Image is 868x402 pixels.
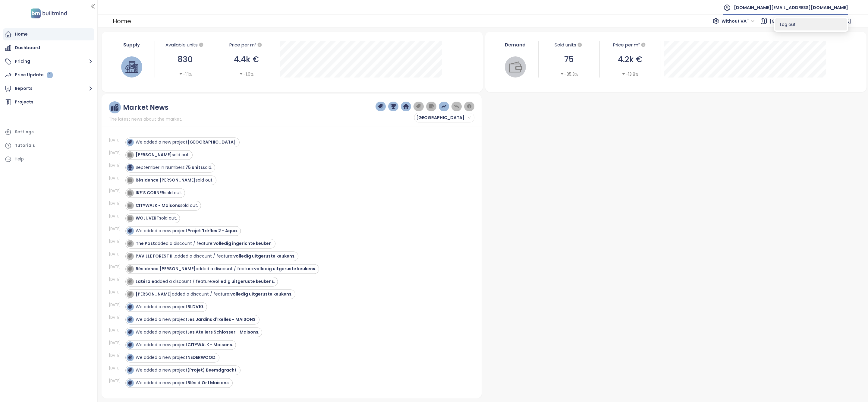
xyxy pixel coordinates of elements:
[136,152,172,158] strong: [PERSON_NAME]
[113,16,131,27] div: Home
[136,202,180,208] strong: CITYWALK - Maisons
[213,240,272,246] strong: volledig ingerichte keuken
[109,277,124,282] div: [DATE]
[187,367,237,373] strong: (Projet) Beemdgracht
[230,291,291,297] strong: volledig uitgeruste keukens
[136,304,204,310] div: We added a new project .
[136,291,172,297] strong: [PERSON_NAME]
[621,72,626,76] span: caret-down
[441,104,447,109] img: price-increases.png
[239,72,243,76] span: caret-down
[128,241,132,245] img: icon
[128,317,132,321] img: icon
[187,342,232,348] strong: CITYWALK - Maisons
[769,17,823,26] span: Brussels
[136,253,295,259] div: added a discount / feature: .
[603,41,658,49] div: Price per m²
[128,355,132,359] img: icon
[29,7,69,20] img: logo
[109,239,124,244] div: [DATE]
[495,41,535,48] div: Demand
[3,96,94,108] a: Projects
[136,139,237,145] div: We added a new project .
[112,41,152,48] div: Supply
[603,53,658,66] div: 4.2k €
[233,253,294,259] strong: volledig uitgeruste keukens
[3,126,94,138] a: Settings
[136,152,190,158] div: sold out.
[128,153,132,157] img: icon
[136,177,213,183] div: sold out.
[128,368,132,372] img: icon
[179,72,183,76] span: caret-down
[15,128,34,136] div: Settings
[454,104,459,109] img: price-decreases.png
[109,328,124,333] div: [DATE]
[509,61,522,73] img: wallet
[136,164,212,171] div: September in Numbers: sold.
[136,190,164,196] strong: IKE´S CORNER
[621,71,639,78] div: -13.8%
[219,53,274,66] div: 4.4k €
[128,178,132,182] img: icon
[3,28,94,40] a: Home
[128,203,132,207] img: icon
[109,201,124,206] div: [DATE]
[560,72,564,76] span: caret-down
[136,278,154,284] strong: Latérale
[560,71,578,78] div: -35.3%
[136,380,230,386] div: We added a new project .
[467,104,472,109] img: information-circle.png
[187,380,229,386] strong: Blés d'Or I Maisons
[15,155,24,163] div: Help
[109,226,124,232] div: [DATE]
[416,113,471,122] span: Brussels
[136,266,196,272] strong: Résidence [PERSON_NAME]
[109,302,124,308] div: [DATE]
[128,191,132,195] img: icon
[109,176,124,181] div: [DATE]
[136,342,233,348] div: We added a new project .
[128,279,132,283] img: icon
[128,330,132,334] img: icon
[15,142,35,149] div: Tutorials
[109,315,124,320] div: [DATE]
[136,202,198,209] div: sold out.
[109,116,182,122] span: The latest news about the market.
[109,150,124,156] div: [DATE]
[15,71,53,79] div: Price Update
[429,104,434,109] img: wallet-dark-grey.png
[158,53,213,66] div: 830
[128,165,132,169] img: icon
[109,163,124,168] div: [DATE]
[123,104,168,111] div: Market News
[3,69,94,81] a: Price Update 1
[187,329,258,335] strong: Les Ateliers Schlosser - Maisons
[109,264,124,270] div: [DATE]
[109,353,124,358] div: [DATE]
[128,140,132,144] img: icon
[136,278,275,285] div: added a discount / feature: .
[179,71,192,78] div: -1.1%
[136,329,259,335] div: We added a new project .
[128,254,132,258] img: icon
[128,381,132,385] img: icon
[128,229,132,233] img: icon
[229,41,256,49] div: Price per m²
[109,214,124,219] div: [DATE]
[125,61,138,73] img: house
[128,292,132,296] img: icon
[136,240,155,246] strong: The Post
[722,17,755,26] span: Without VAT
[780,21,796,27] span: Log out
[254,266,315,272] strong: volledig uitgeruste keukens
[15,98,33,106] div: Projects
[3,140,94,152] a: Tutorials
[416,104,421,109] img: price-tag-grey.png
[136,240,272,247] div: added a discount / feature: .
[187,354,215,360] strong: NEDERWOOD
[109,340,124,346] div: [DATE]
[128,343,132,347] img: icon
[158,41,213,49] div: Available units
[109,378,124,384] div: [DATE]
